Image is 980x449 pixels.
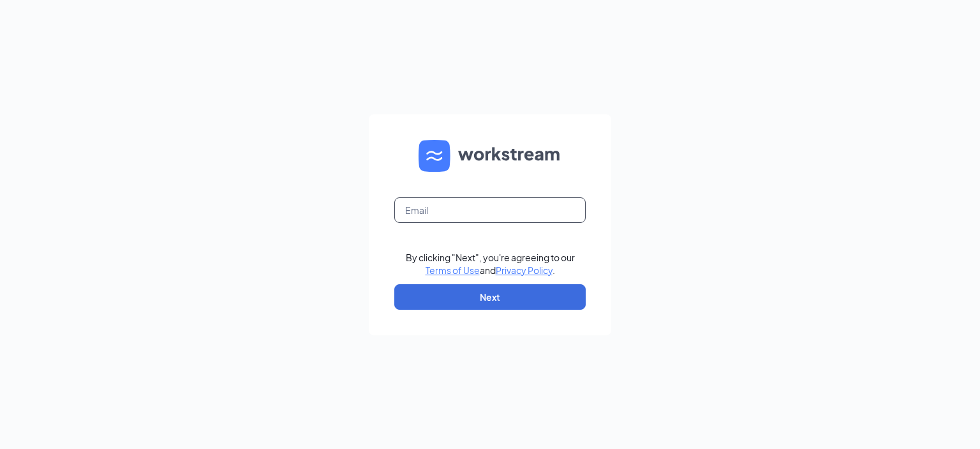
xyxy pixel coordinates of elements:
[496,264,553,276] a: Privacy Policy
[394,284,586,310] button: Next
[394,197,586,223] input: Email
[406,251,575,277] div: By clicking "Next", you're agreeing to our and .
[426,264,480,276] a: Terms of Use
[419,140,561,172] img: WS logo and Workstream text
